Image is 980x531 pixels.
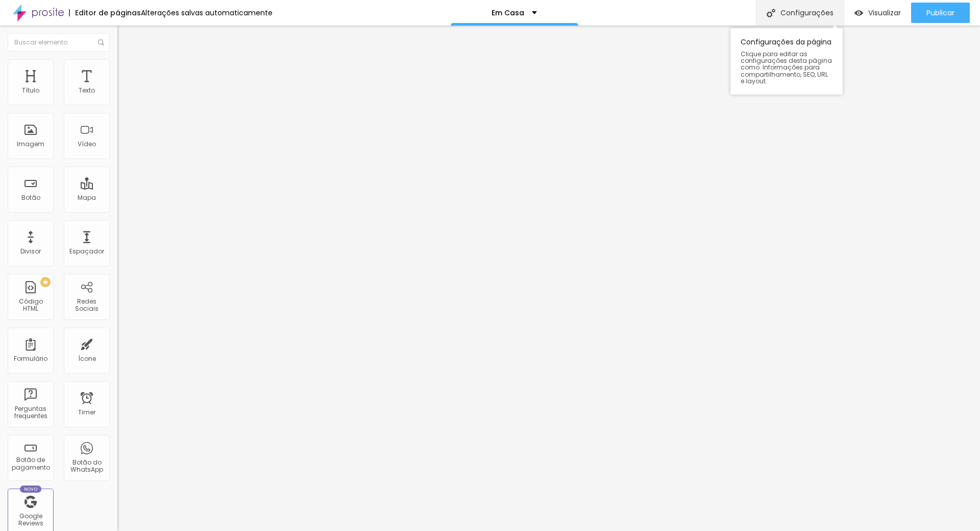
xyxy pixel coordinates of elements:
div: Formulário [14,355,47,362]
p: Em Casa [492,9,524,16]
div: Botão do WhatsApp [66,459,107,474]
div: Título [22,87,39,94]
img: Icone [767,9,775,17]
span: Clique para editar as configurações desta página como: Informações para compartilhamento, SEO, UR... [741,51,832,84]
div: Divisor [20,248,41,255]
div: Novo [20,486,42,493]
div: Editor de páginas [69,9,141,16]
button: Visualizar [844,3,911,23]
img: view-1.svg [854,9,863,17]
div: Texto [79,87,95,94]
div: Mapa [78,194,96,201]
div: Redes Sociais [66,298,107,313]
div: Código HTML [10,298,51,313]
img: Icone [98,39,104,45]
iframe: Editor [117,26,980,531]
div: Alterações salvas automaticamente [141,9,273,16]
div: Configurações da página [730,28,843,95]
span: Publicar [926,9,954,17]
div: Imagem [17,141,44,148]
div: Botão de pagamento [10,456,51,471]
span: Visualizar [868,9,901,17]
div: Timer [78,409,95,416]
button: Publicar [911,3,970,23]
div: Espaçador [69,248,104,255]
div: Botão [21,194,40,201]
input: Buscar elemento [8,33,110,52]
div: Google Reviews [10,513,51,527]
div: Perguntas frequentes [10,405,51,420]
div: Ícone [78,355,96,362]
div: Vídeo [78,141,96,148]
